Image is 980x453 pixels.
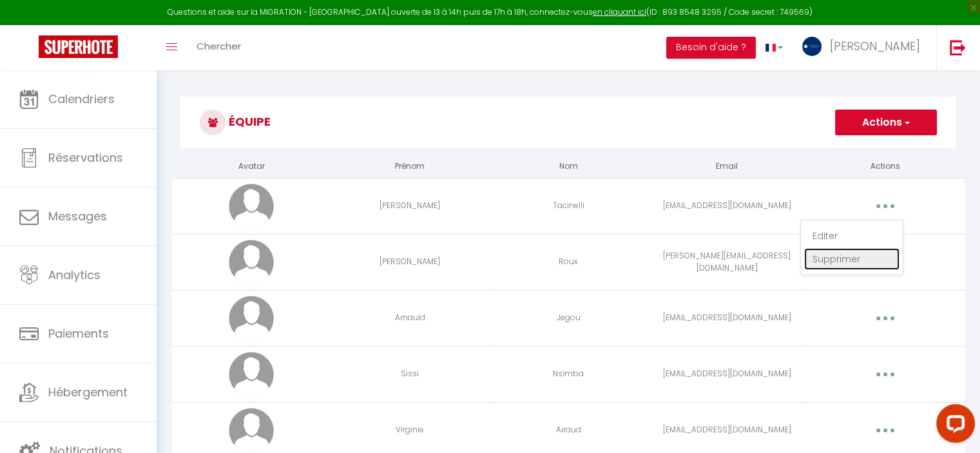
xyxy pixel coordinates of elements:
td: Tacinelli [489,178,648,234]
a: ... [PERSON_NAME] [793,25,936,70]
img: avatar.png [229,296,274,341]
td: Nsimba [489,346,648,402]
span: Calendriers [48,91,115,107]
td: Roux [489,234,648,290]
img: avatar.png [229,408,274,453]
a: Chercher [187,25,251,70]
button: Besoin d'aide ? [666,37,756,59]
span: [PERSON_NAME] [830,38,920,54]
button: Actions [835,110,937,135]
td: [PERSON_NAME][EMAIL_ADDRESS][DOMAIN_NAME] [648,234,806,290]
td: [PERSON_NAME] [331,234,489,290]
span: Chercher [197,39,241,53]
td: [PERSON_NAME] [331,178,489,234]
td: Sissi [331,346,489,402]
td: [EMAIL_ADDRESS][DOMAIN_NAME] [648,290,806,346]
img: logout [950,39,966,55]
th: Actions [806,155,965,178]
img: Super Booking [39,35,118,58]
td: Arnauld [331,290,489,346]
th: Avatar [172,155,331,178]
span: Analytics [48,267,101,283]
th: Nom [489,155,648,178]
h3: Équipe [180,97,956,148]
a: Editer [804,225,899,247]
img: ... [802,37,821,56]
a: Supprimer [804,248,899,270]
th: Prénom [331,155,489,178]
img: avatar.png [229,184,274,229]
td: [EMAIL_ADDRESS][DOMAIN_NAME] [648,178,806,234]
span: Réservations [48,149,123,166]
span: Paiements [48,325,109,342]
th: Email [648,155,806,178]
td: Jegou [489,290,648,346]
a: en cliquant ici [593,6,646,17]
td: [EMAIL_ADDRESS][DOMAIN_NAME] [648,346,806,402]
img: avatar.png [229,240,274,285]
span: Messages [48,208,107,224]
iframe: LiveChat chat widget [926,399,980,453]
span: Hébergement [48,384,128,400]
img: avatar.png [229,352,274,397]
